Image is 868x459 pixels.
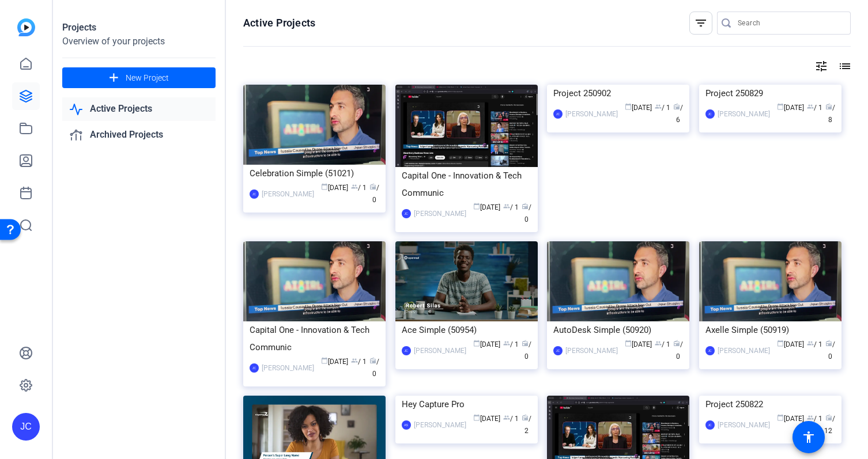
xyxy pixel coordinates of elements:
[522,415,531,435] span: / 2
[414,419,466,431] div: [PERSON_NAME]
[473,340,500,348] span: [DATE]
[694,16,708,30] mat-icon: filter_list
[807,340,814,347] span: group
[807,340,822,348] span: / 1
[824,415,835,435] span: / 12
[369,183,376,190] span: radio
[673,103,680,110] span: radio
[402,209,411,218] div: JC
[777,414,784,421] span: calendar_today
[777,340,804,348] span: [DATE]
[807,414,814,421] span: group
[321,358,348,366] span: [DATE]
[807,104,822,112] span: / 1
[62,67,216,88] button: New Project
[705,321,835,339] div: Axelle Simple (50919)
[625,103,632,110] span: calendar_today
[738,16,841,30] input: Search
[250,165,379,182] div: Celebration Simple (51021)
[553,321,683,339] div: AutoDesk Simple (50920)
[777,340,784,347] span: calendar_today
[107,71,121,85] mat-icon: add
[321,357,328,364] span: calendar_today
[402,321,531,339] div: Ace Simple (50954)
[369,358,379,378] span: / 0
[503,415,519,423] span: / 1
[553,85,683,102] div: Project 250902
[718,419,770,431] div: [PERSON_NAME]
[250,321,379,356] div: Capital One - Innovation & Tech Communic
[553,109,563,119] div: JC
[351,184,367,192] span: / 1
[522,414,529,421] span: radio
[802,430,816,444] mat-icon: accessibility
[673,104,683,124] span: / 6
[655,103,662,110] span: group
[625,104,652,112] span: [DATE]
[777,415,804,423] span: [DATE]
[673,340,680,347] span: radio
[522,203,529,210] span: radio
[825,340,832,347] span: radio
[718,345,770,356] div: [PERSON_NAME]
[250,189,259,199] div: JC
[62,97,216,121] a: Active Projects
[351,357,358,364] span: group
[402,396,531,413] div: Hey Capture Pro
[503,340,519,348] span: / 1
[321,183,328,190] span: calendar_today
[655,104,670,112] span: / 1
[503,203,510,210] span: group
[262,362,314,374] div: [PERSON_NAME]
[243,16,315,30] h1: Active Projects
[473,415,500,423] span: [DATE]
[814,59,828,73] mat-icon: tune
[473,203,500,211] span: [DATE]
[126,72,169,84] span: New Project
[825,103,832,110] span: radio
[807,415,822,423] span: / 1
[673,340,683,361] span: / 0
[250,363,259,373] div: JC
[402,346,411,355] div: JC
[522,203,531,223] span: / 0
[62,123,216,147] a: Archived Projects
[705,109,715,119] div: JC
[705,346,715,355] div: JC
[522,340,529,347] span: radio
[351,183,358,190] span: group
[473,414,480,421] span: calendar_today
[262,188,314,200] div: [PERSON_NAME]
[777,103,784,110] span: calendar_today
[777,104,804,112] span: [DATE]
[414,345,466,356] div: [PERSON_NAME]
[402,420,411,430] div: AS
[825,104,835,124] span: / 8
[705,420,715,430] div: JC
[402,167,531,202] div: Capital One - Innovation & Tech Communic
[414,208,466,219] div: [PERSON_NAME]
[718,108,770,120] div: [PERSON_NAME]
[473,203,480,210] span: calendar_today
[655,340,662,347] span: group
[12,413,40,441] div: JC
[625,340,652,348] span: [DATE]
[625,340,632,347] span: calendar_today
[837,59,851,73] mat-icon: list
[825,414,832,421] span: radio
[565,108,618,120] div: [PERSON_NAME]
[655,340,670,348] span: / 1
[522,340,531,361] span: / 0
[503,414,510,421] span: group
[705,85,835,102] div: Project 250829
[369,184,379,204] span: / 0
[17,18,35,36] img: blue-gradient.svg
[565,345,618,356] div: [PERSON_NAME]
[553,346,563,355] div: JC
[705,396,835,413] div: Project 250822
[62,21,216,35] div: Projects
[351,358,367,366] span: / 1
[503,203,519,211] span: / 1
[825,340,835,361] span: / 0
[321,184,348,192] span: [DATE]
